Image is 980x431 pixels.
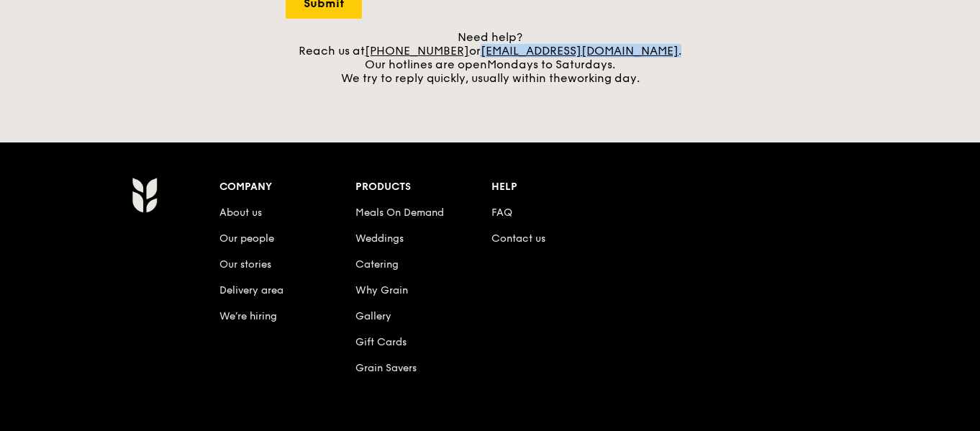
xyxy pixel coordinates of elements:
a: Grain Savers [355,362,417,374]
a: Our people [219,232,274,245]
a: [EMAIL_ADDRESS][DOMAIN_NAME] [481,44,679,58]
a: Weddings [355,232,404,245]
div: Products [355,177,491,197]
a: Why Grain [355,284,408,296]
a: Delivery area [219,284,283,296]
a: Contact us [491,232,545,245]
a: Gift Cards [355,336,407,348]
a: FAQ [491,207,512,219]
a: Gallery [355,310,391,322]
a: [PHONE_NUMBER] [365,44,469,58]
a: Meals On Demand [355,207,444,219]
a: Our stories [219,258,271,271]
div: Company [219,177,355,197]
a: Catering [355,258,399,271]
img: Grain [132,177,157,213]
div: Help [491,177,627,197]
span: working day. [568,71,640,85]
span: Mondays to Saturdays. [487,58,615,71]
a: We’re hiring [219,310,277,322]
a: About us [219,207,262,219]
div: Need help? Reach us at or . Our hotlines are open We try to reply quickly, usually within the [286,30,694,85]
